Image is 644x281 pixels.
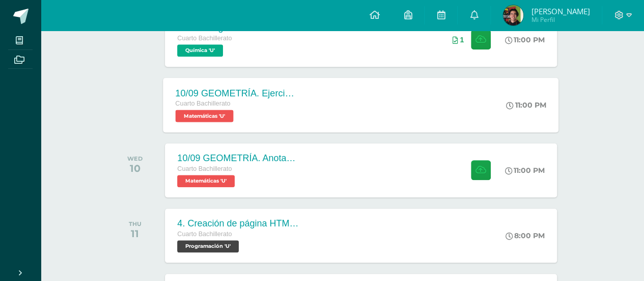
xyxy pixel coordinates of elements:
span: Cuarto Bachillerato [177,165,232,172]
div: Archivos entregados [452,36,464,44]
div: 10 [127,162,143,174]
div: 8:00 PM [506,231,545,240]
span: Programación 'U' [177,240,239,252]
div: 4. Creación de página HTML - CEEV [177,218,299,229]
div: 11:00 PM [507,100,547,110]
span: 1 [460,36,464,44]
div: 11 [129,227,142,240]
img: b1b5c3d4f8297bb08657cb46f4e7b43e.png [503,5,523,25]
div: 10/09 GEOMETRÍA. Anotaciones y análisis. [177,153,299,164]
div: 11:00 PM [505,166,545,175]
span: [PERSON_NAME] [531,6,590,16]
span: Cuarto Bachillerato [177,35,232,42]
span: Química 'U' [177,44,223,57]
div: THU [129,220,142,227]
span: Mi Perfil [531,15,590,24]
div: 10/09 GEOMETRÍA. Ejercicio 2 (4U) [176,88,299,98]
span: Cuarto Bachillerato [177,231,232,238]
div: WED [127,155,143,162]
span: Matemáticas 'U' [176,110,234,122]
span: Matemáticas 'U' [177,175,235,187]
div: 11:00 PM [505,35,545,44]
span: Cuarto Bachillerato [176,100,231,107]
